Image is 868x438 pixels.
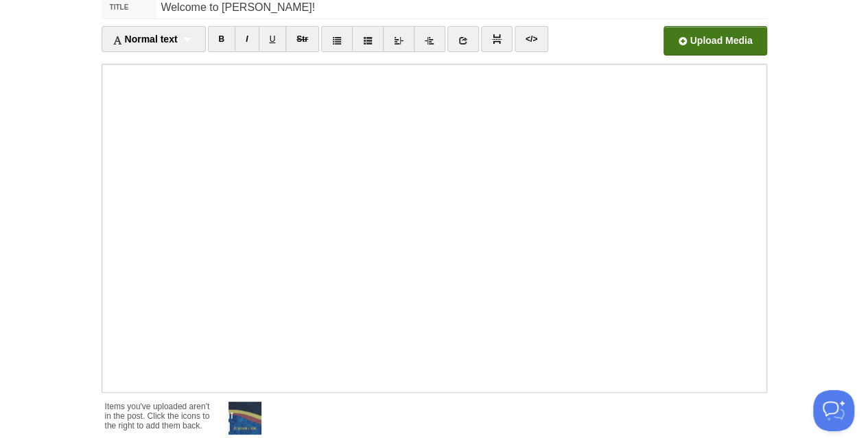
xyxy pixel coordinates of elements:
span: Normal text [113,34,178,45]
a: </> [515,26,548,52]
a: B [208,26,236,52]
img: pagebreak-icon.png [492,34,502,44]
img: thumb_king_excellent_mind.jpg [228,402,261,435]
a: U [259,26,287,52]
a: I [235,26,259,52]
del: Str [296,34,308,44]
a: Str [285,26,319,52]
div: Items you've uploaded aren't in the post. Click the icons to the right to add them back. [105,395,215,430]
iframe: Help Scout Beacon - Open [813,390,854,431]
